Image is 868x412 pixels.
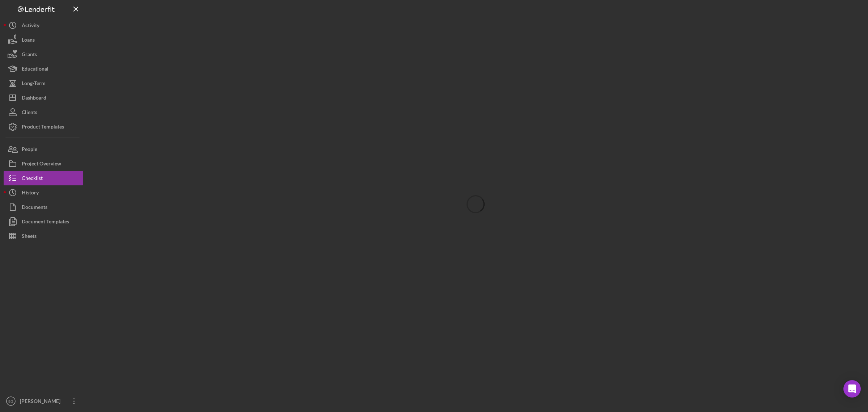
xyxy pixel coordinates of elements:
[4,105,83,119] button: Clients
[22,185,39,202] div: History
[4,62,83,76] button: Educational
[22,91,46,107] div: Dashboard
[4,18,83,33] button: Activity
[22,33,35,49] div: Loans
[22,18,39,34] div: Activity
[22,171,43,187] div: Checklist
[4,185,83,200] button: History
[22,76,46,92] div: Long-Term
[22,214,69,231] div: Document Templates
[843,380,861,398] div: Open Intercom Messenger
[22,62,48,78] div: Educational
[4,33,83,47] button: Loans
[22,105,37,121] div: Clients
[22,229,37,245] div: Sheets
[4,200,83,214] button: Documents
[4,119,83,134] button: Product Templates
[4,47,83,62] button: Grants
[22,119,64,136] div: Product Templates
[8,399,13,403] text: BG
[18,394,65,410] div: [PERSON_NAME]
[4,394,83,408] button: BG[PERSON_NAME]
[4,91,83,105] button: Dashboard
[22,142,37,158] div: People
[4,142,83,156] button: People
[4,214,83,229] button: Document Templates
[4,229,83,243] button: Sheets
[4,171,83,185] button: Checklist
[22,200,47,216] div: Documents
[4,76,83,91] button: Long-Term
[22,47,37,63] div: Grants
[4,156,83,171] button: Project Overview
[22,156,61,173] div: Project Overview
